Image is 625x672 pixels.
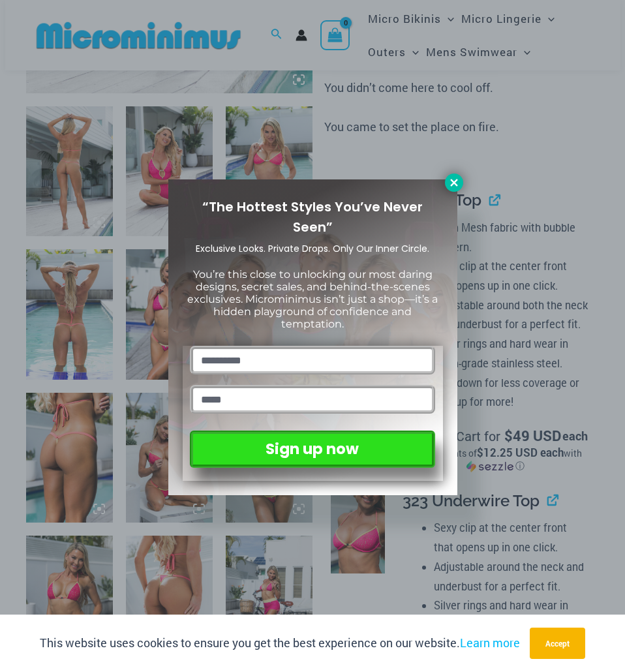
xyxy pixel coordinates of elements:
[460,635,520,650] a: Learn more
[445,174,463,192] button: Close
[530,628,585,659] button: Accept
[202,198,423,236] span: “The Hottest Styles You’ve Never Seen”
[190,431,434,468] button: Sign up now
[40,634,520,653] p: This website uses cookies to ensure you get the best experience on our website.
[196,242,429,255] span: Exclusive Looks. Private Drops. Only Our Inner Circle.
[187,268,438,331] span: You’re this close to unlocking our most daring designs, secret sales, and behind-the-scenes exclu...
